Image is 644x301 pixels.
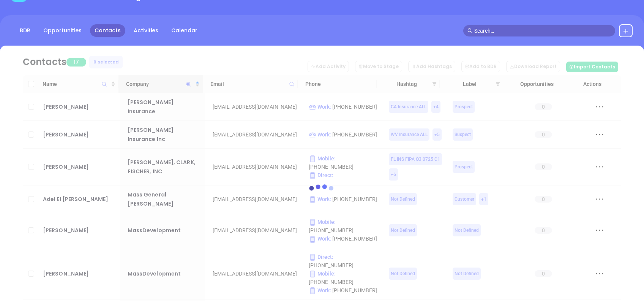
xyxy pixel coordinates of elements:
a: BDR [15,24,35,37]
a: Contacts [90,24,125,37]
a: Calendar [167,24,202,37]
a: Activities [129,24,163,37]
a: Opportunities [39,24,86,37]
input: Search… [474,27,611,35]
span: search [467,28,473,33]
